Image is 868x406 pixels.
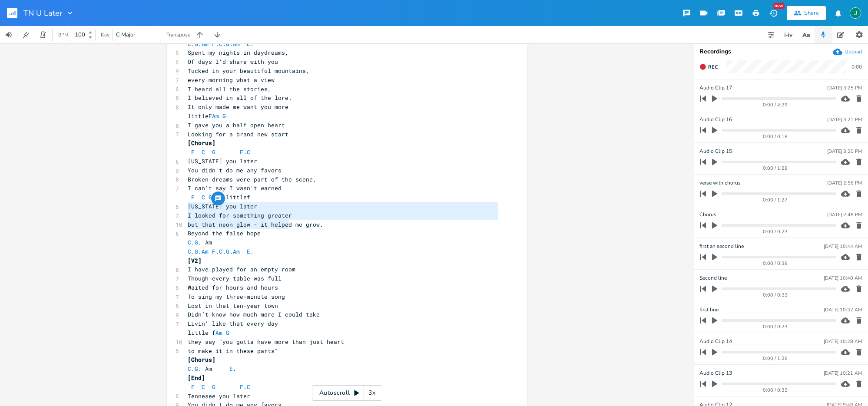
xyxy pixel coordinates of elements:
span: TN U Later [23,9,62,17]
span: F [240,383,243,391]
span: To sing my three-minute song [188,293,285,300]
div: Share [804,9,819,17]
span: Am [202,248,209,255]
span: C [219,248,222,255]
span: Lost in that ten-year town [188,302,278,310]
button: Share [787,6,826,20]
span: first an second line [699,242,744,251]
span: . . . . . . [188,40,254,48]
span: C [188,238,191,246]
span: G [212,148,215,156]
div: Transpose [166,32,190,37]
span: Audio Clip 16 [699,116,732,124]
span: [US_STATE] you later [188,202,257,210]
div: 0:00 / 1:26 [715,356,836,361]
span: . . littlef [188,193,250,201]
span: to make it in these parts" [188,347,278,355]
span: Of days I’d share with you [188,58,278,66]
span: [End] [188,374,205,382]
span: I heard all the stories, [188,85,271,93]
div: [DATE] 2:48 PM [827,212,862,217]
span: It only made me want you more [188,103,288,111]
span: every morning what a view [188,76,275,84]
span: C [202,148,205,156]
span: littleF [188,112,229,120]
div: [DATE] 2:56 PM [827,181,862,185]
span: . [188,148,250,156]
span: Chorus [699,211,716,219]
div: 0:00 / 0:38 [715,261,836,266]
span: G [212,383,215,391]
span: [Chorus] [188,139,215,147]
div: [DATE] 10:40 AM [824,276,862,281]
span: G [226,40,229,48]
span: C [219,40,222,48]
span: F [240,148,243,156]
span: F [191,193,195,201]
span: C [188,248,191,255]
div: Key [101,32,109,37]
span: Second line [699,274,727,282]
span: I believed in all of the lore. [188,94,292,102]
span: Broken dreams were part of the scene, [188,175,316,183]
span: Looking for a brand new start [188,130,288,138]
span: G [209,193,212,201]
span: [US_STATE] you later [188,157,257,165]
span: I looked for something greater [188,211,292,219]
span: G [195,248,198,255]
div: 0:00 [851,64,862,69]
button: Upload [833,47,862,56]
span: I gave you a half open heart [188,121,285,129]
span: E [247,248,250,255]
span: You didn't do me any favors [188,166,282,174]
span: C [247,383,250,391]
div: 0:00 / 0:23 [715,324,836,329]
button: New [765,5,782,21]
div: New [773,3,785,9]
span: G [226,329,229,337]
span: first line [699,306,719,314]
div: [DATE] 3:25 PM [827,86,862,90]
span: little f [188,329,233,337]
div: 0:00 / 0:22 [715,293,836,297]
span: Didn’t know how much more I could take [188,310,320,318]
span: Am [233,248,240,255]
span: C [202,193,205,201]
span: C [188,365,191,373]
span: . . Am [188,238,212,246]
span: G [226,248,229,255]
span: I can't say I wasn't warned [188,184,282,192]
span: Am [215,329,222,337]
div: Recordings [699,49,863,55]
span: Audio Clip 17 [699,84,732,92]
span: but that neon glow - it helped me grow. [188,221,323,228]
div: [DATE] 10:28 AM [824,339,862,344]
span: I have played for an empty room [188,265,295,273]
div: Upload [845,48,862,55]
span: [V2] [188,257,202,264]
div: [DATE] 10:32 AM [824,307,862,312]
div: [DATE] 3:20 PM [827,149,862,154]
span: C Major [116,31,136,39]
div: 0:00 / 0:23 [715,229,836,234]
span: Tennesee you later [188,392,250,400]
span: Spent my nights in daydreams, [188,49,288,56]
span: F [212,40,215,48]
div: BPM [58,33,68,37]
span: verse with chorus [699,179,741,187]
div: [DATE] 10:21 AM [824,371,862,376]
span: F [191,148,195,156]
div: [DATE] 10:44 AM [824,244,862,249]
span: Tucked in your beautiful mountains, [188,67,309,75]
span: E [229,365,233,373]
span: E [247,40,250,48]
span: G [195,238,198,246]
div: 3x [364,385,380,401]
span: Am [212,112,219,120]
span: Beyond the false hope [188,229,261,237]
span: C [247,148,250,156]
span: they say "you gotta have more than just heart [188,338,344,346]
span: F [191,383,195,391]
span: Rec [708,64,718,70]
span: Audio Clip 14 [699,337,732,346]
